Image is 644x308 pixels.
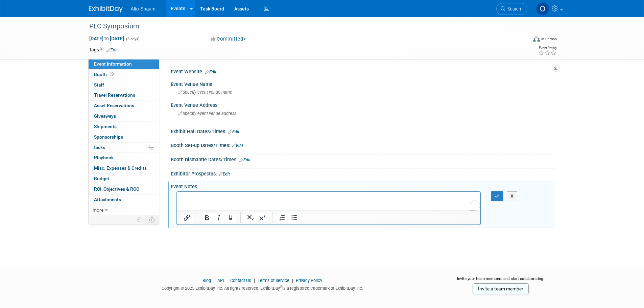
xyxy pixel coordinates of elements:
span: Search [505,6,521,11]
a: Budget [89,174,159,184]
a: Edit [228,129,239,134]
span: Attachments [94,197,121,202]
div: Booth Dismantle Dates/Times: [171,155,555,163]
span: Playbook [94,155,114,160]
div: Event Venue Name: [171,79,555,88]
span: Specify event venue name [178,90,232,95]
button: Bullet list [288,213,300,222]
div: Exhibit Hall Dates/Times: [171,126,555,135]
a: Contact Us [230,278,251,283]
span: | [290,278,295,283]
a: Tasks [89,143,159,153]
td: Tags [89,46,118,53]
a: Edit [219,172,230,176]
a: Edit [239,158,251,162]
span: Specify event venue address [178,111,236,116]
a: Asset Reservations [89,101,159,111]
span: (3 days) [125,37,140,41]
div: Exhibitor Prospectus: [171,169,555,177]
a: Playbook [89,153,159,163]
span: ROI, Objectives & ROO [94,186,139,192]
a: Shipments [89,122,159,132]
a: Attachments [89,195,159,205]
a: Travel Reservations [89,90,159,100]
span: Giveaways [94,113,116,119]
img: Olivia Strasser [536,2,549,15]
span: Booth not reserved yet [109,72,115,77]
button: Insert/edit link [181,213,193,222]
span: Misc. Expenses & Credits [94,165,147,171]
a: API [217,278,224,283]
a: more [89,205,159,215]
span: Budget [94,176,109,181]
div: Event Format [487,35,557,45]
a: Terms of Service [258,278,289,283]
span: Booth [94,72,115,77]
a: Privacy Policy [296,278,322,283]
a: ROI, Objectives & ROO [89,184,159,194]
span: Tasks [93,145,105,150]
span: | [212,278,216,283]
a: Invite a team member [473,283,529,294]
sup: ® [280,285,282,289]
img: Format-Inperson.png [533,36,540,42]
a: Blog [202,278,211,283]
span: Staff [94,82,104,88]
span: Alto-Shaam [131,6,156,11]
button: Subscript [245,213,256,222]
div: In-Person [541,37,557,42]
button: Bold [201,213,213,222]
span: [DATE] [DATE] [89,35,124,42]
button: X [507,191,518,201]
a: Edit [106,48,118,52]
button: Italic [213,213,224,222]
div: Booth Set-up Dates/Times: [171,140,555,149]
button: Superscript [257,213,268,222]
div: Copyright © 2025 ExhibitDay, Inc. All rights reserved. ExhibitDay is a registered trademark of Ex... [89,284,436,291]
span: Asset Reservations [94,103,134,108]
div: Event Notes: [171,182,555,190]
span: | [225,278,229,283]
a: Edit [232,143,243,148]
td: Personalize Event Tab Strip [134,215,145,224]
a: Sponsorships [89,132,159,142]
button: Underline [225,213,236,222]
iframe: Rich Text Area [177,192,480,211]
div: PLC Symposium [87,20,517,32]
button: Numbered list [277,213,288,222]
a: Event Information [89,59,159,69]
span: Shipments [94,124,117,129]
div: Event Venue Address: [171,100,555,109]
button: Committed [208,35,248,43]
a: Edit [205,70,216,74]
img: ExhibitDay [89,6,123,13]
a: Booth [89,70,159,80]
a: Search [496,3,527,15]
div: Event Website: [171,67,555,75]
span: more [93,207,103,213]
a: Giveaways [89,111,159,121]
td: Toggle Event Tabs [145,215,159,224]
span: Sponsorships [94,134,123,140]
a: Misc. Expenses & Credits [89,163,159,173]
span: | [252,278,257,283]
a: Staff [89,80,159,90]
div: Invite your team members and start collaborating: [446,276,555,286]
span: Travel Reservations [94,92,135,98]
div: Event Rating [538,46,556,50]
span: Event Information [94,61,132,67]
span: to [103,36,110,41]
